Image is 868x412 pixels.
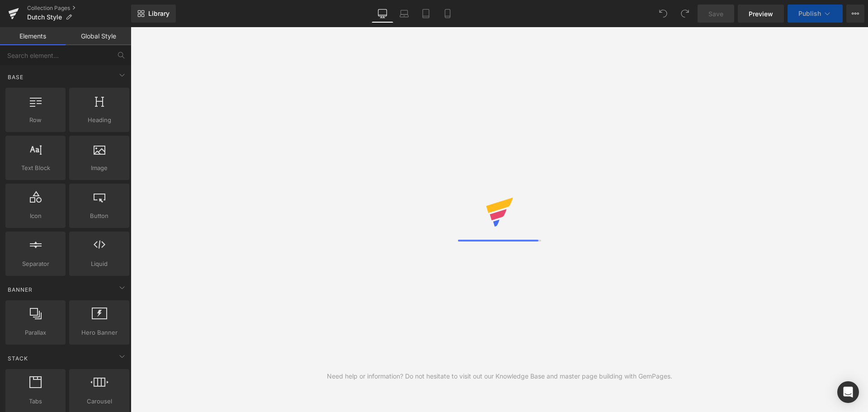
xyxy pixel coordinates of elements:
span: Icon [8,211,63,221]
a: Global Style [66,27,131,45]
span: Parallax [8,328,63,337]
span: Preview [749,9,773,19]
button: Undo [654,5,672,23]
a: Tablet [415,5,437,23]
span: Carousel [72,397,127,406]
span: Banner [7,285,33,294]
span: Publish [798,10,821,17]
span: Text Block [8,163,63,173]
button: Redo [676,5,694,23]
span: Base [7,73,24,81]
span: Separator [8,259,63,269]
span: Hero Banner [72,328,127,337]
span: Dutch Style [27,14,62,21]
a: New Library [131,5,176,23]
span: Tabs [8,397,63,406]
div: Need help or information? Do not hesitate to visit out our Knowledge Base and master page buildin... [327,371,672,381]
span: Library [148,9,170,18]
span: Image [72,163,127,173]
span: Stack [7,354,29,363]
div: Open Intercom Messenger [837,381,859,403]
span: Liquid [72,259,127,269]
button: More [846,5,864,23]
a: Collection Pages [27,5,131,12]
span: Row [8,115,63,125]
a: Desktop [372,5,393,23]
span: Save [708,9,723,19]
span: Heading [72,115,127,125]
button: Publish [788,5,843,23]
a: Mobile [437,5,458,23]
span: Button [72,211,127,221]
a: Laptop [393,5,415,23]
a: Preview [738,5,784,23]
